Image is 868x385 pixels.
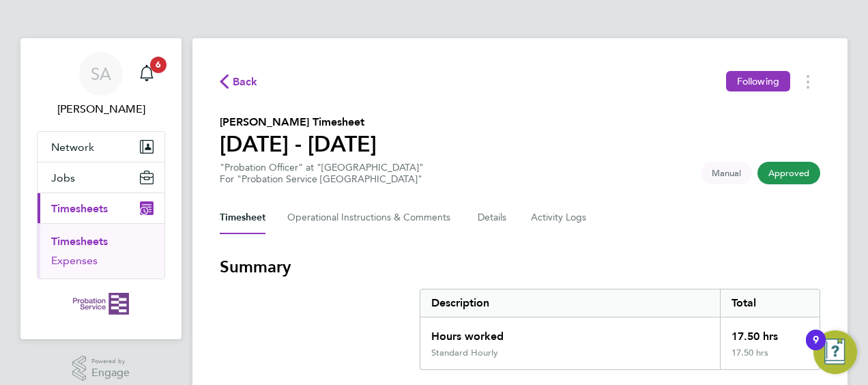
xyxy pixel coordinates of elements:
span: Engage [91,367,130,379]
span: This timesheet was manually created. [701,162,752,184]
span: Following [737,75,779,87]
a: Expenses [51,254,98,267]
button: Network [38,132,164,162]
div: "Probation Officer" at "[GEOGRAPHIC_DATA]" [220,162,424,185]
div: Total [720,289,820,317]
a: Powered byEngage [72,356,130,382]
div: 17.50 hrs [720,347,820,369]
a: Timesheets [51,235,108,248]
div: Summary [420,289,820,370]
div: Hours worked [420,317,720,347]
h3: Summary [220,256,820,278]
span: Back [233,74,258,90]
button: Timesheets Menu [796,71,820,92]
span: SA [91,65,111,83]
button: Timesheets [38,193,164,223]
span: Powered by [91,356,130,367]
nav: Main navigation [20,38,182,339]
h2: [PERSON_NAME] Timesheet [220,114,377,130]
button: Timesheet [220,201,265,234]
button: Following [726,71,790,91]
span: Timesheets [51,202,108,215]
div: Description [420,289,720,317]
span: Sharon Agostini [37,101,165,117]
a: SA[PERSON_NAME] [37,52,165,117]
span: This timesheet has been approved. [757,162,820,184]
img: probationservice-logo-retina.png [73,293,128,315]
button: Operational Instructions & Comments [287,201,456,234]
a: Go to home page [37,293,165,315]
h1: [DATE] - [DATE] [220,130,377,158]
span: 6 [150,57,167,73]
span: Jobs [51,171,75,184]
a: 6 [133,52,160,96]
button: Activity Logs [531,201,588,234]
button: Details [478,201,509,234]
button: Back [220,73,258,90]
div: Standard Hourly [431,347,498,358]
div: 17.50 hrs [720,317,820,347]
div: 9 [813,340,819,358]
button: Open Resource Center, 9 new notifications [813,330,857,374]
div: For "Probation Service [GEOGRAPHIC_DATA]" [220,173,424,185]
button: Jobs [38,162,164,192]
span: Network [51,141,94,154]
div: Timesheets [38,223,164,279]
